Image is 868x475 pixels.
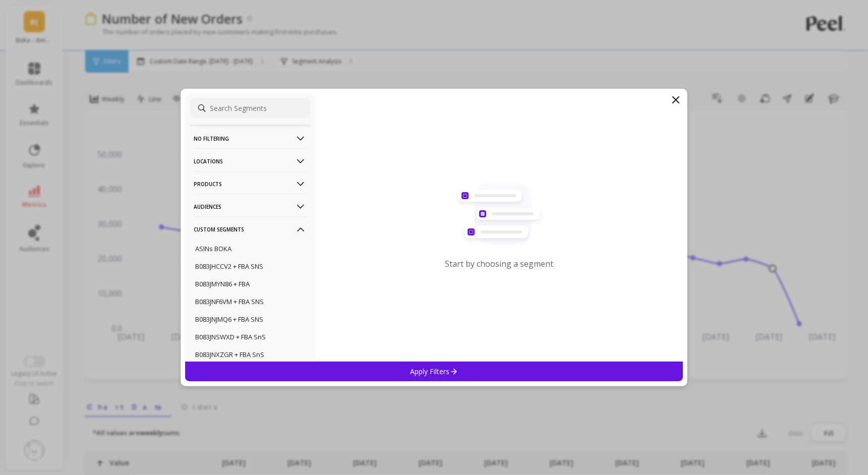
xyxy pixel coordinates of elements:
input: Search Segments [190,98,310,118]
p: B083JHCCV2 + FBA SNS [196,262,264,271]
p: B083JMYN86 + FBA [196,279,250,288]
p: Products [194,171,306,197]
p: Locations [194,148,306,174]
p: B083JNSWXD + FBA SnS [196,332,266,341]
p: Apply Filters [410,367,458,376]
p: Custom Segments [194,216,306,242]
p: Audiences [194,194,306,219]
p: B083JNXZGR + FBA SnS [196,350,265,359]
p: B083JNF6VM + FBA SNS [196,297,264,306]
p: No filtering [194,126,306,151]
p: B083JNJMQ6 + FBA SNS [196,315,264,324]
p: ASINs BOKA [196,244,232,253]
p: Start by choosing a segment [445,258,553,269]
